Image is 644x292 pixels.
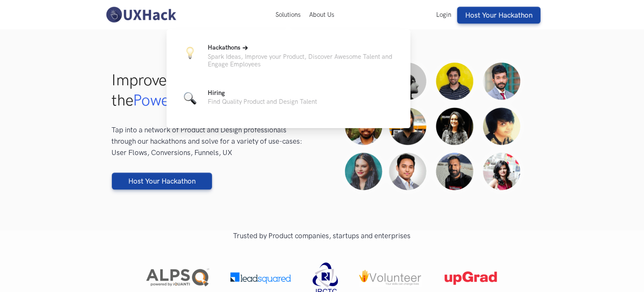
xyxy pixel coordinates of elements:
span: Hiring [208,89,225,97]
img: Bulb [184,47,196,59]
img: iVolunteer logo [359,270,422,287]
p: Tap into a network of Product and Design professionals through our hackathons and solve for a var... [112,124,312,158]
a: Host Your Hackathon [112,173,212,189]
img: iQuanti Alps logo [146,268,209,288]
a: Host Your Hackathon [457,7,541,24]
img: Leadsquared logo [230,271,292,285]
h1: Improve your Product with the [112,70,312,110]
p: Trusted by Product companies, startups and enterprises [112,230,533,242]
img: Upgrad logo [443,271,498,285]
a: Login [432,11,456,18]
p: Find Quality Product and Design Talent [208,98,317,105]
img: UXHack-logo.png [103,6,178,24]
span: Power of 10000+ minds [133,91,293,109]
a: Magnifying glassHiringFind Quality Product and Design Talent [180,88,397,115]
img: Magnifying glass [184,92,196,105]
a: BulbHackathonsSpark Ideas, Improve your Product, Discover Awesome Talent and Engage Employees [180,43,397,75]
p: Spark Ideas, Improve your Product, Discover Awesome Talent and Engage Employees [208,53,397,68]
span: Hackathons [208,44,241,51]
img: Hackathon faces banner [333,50,533,203]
